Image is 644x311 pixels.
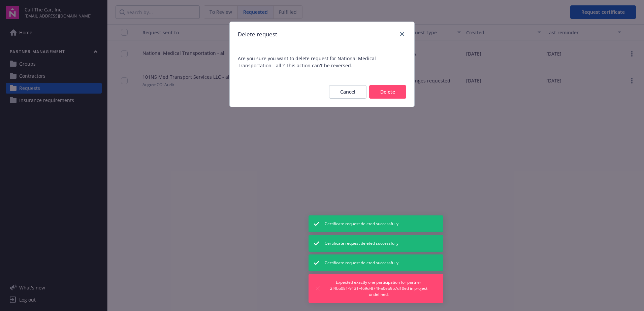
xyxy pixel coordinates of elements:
span: Certificate request deleted successfully [325,221,398,227]
a: close [398,30,406,38]
span: Certificate request deleted successfully [325,260,398,266]
button: Cancel [329,85,366,99]
h1: Delete request [238,30,277,39]
button: Dismiss notification [314,284,322,292]
span: Are you sure you want to delete request for National Medical Transportation - all ? This action c... [230,47,414,77]
span: Expected exactly one participation for partner 2f4bb081-9131-469d-874f-a0eb9b7d10ed in project un... [327,279,430,298]
span: Certificate request deleted successfully [325,240,398,246]
button: Delete [369,85,406,99]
